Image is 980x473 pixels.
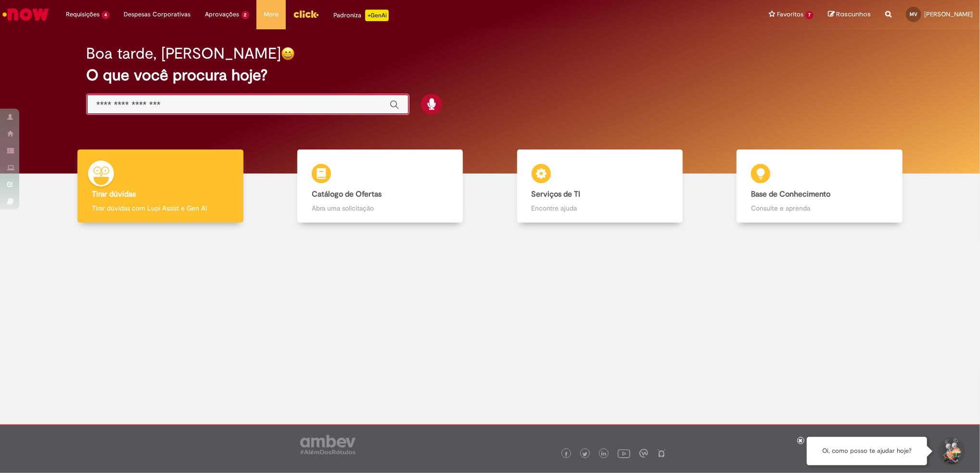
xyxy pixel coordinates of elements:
[124,10,191,19] span: Despesas Corporativas
[639,449,648,458] img: logo_footer_workplace.png
[66,10,100,19] span: Requisições
[312,189,382,199] b: Catálogo de Ofertas
[102,11,110,19] span: 4
[92,189,136,199] b: Tirar dúvidas
[910,11,917,17] span: MV
[751,203,888,213] p: Consulte e aprenda
[710,149,929,223] a: Base de Conhecimento Consulte e aprenda
[264,10,279,19] span: More
[751,189,830,199] b: Base de Conhecimento
[657,449,666,458] img: logo_footer_naosei.png
[1,5,51,24] img: ServiceNow
[924,10,973,18] span: [PERSON_NAME]
[805,11,814,19] span: 7
[807,437,927,465] div: Oi, como posso te ajudar hoje?
[86,45,281,62] h2: Boa tarde, [PERSON_NAME]
[205,10,240,19] span: Aprovações
[51,149,270,223] a: Tirar dúvidas Tirar dúvidas com Lupi Assist e Gen Ai
[281,47,295,61] img: happy-face.png
[532,203,668,213] p: Encontre ajuda
[618,447,630,460] img: logo_footer_youtube.png
[312,203,448,213] p: Abra uma solicitação
[242,11,250,19] span: 2
[828,10,871,19] a: Rascunhos
[333,10,389,21] div: Padroniza
[86,67,894,84] h2: O que você procura hoje?
[836,10,871,19] span: Rascunhos
[583,452,587,457] img: logo_footer_twitter.png
[564,452,569,457] img: logo_footer_facebook.png
[937,437,966,466] button: Iniciar Conversa de Suporte
[293,7,319,21] img: click_logo_yellow_360x200.png
[300,435,356,454] img: logo_footer_ambev_rotulo_gray.png
[490,149,710,223] a: Serviços de TI Encontre ajuda
[365,10,389,21] p: +GenAi
[777,10,803,19] span: Favoritos
[92,203,229,213] p: Tirar dúvidas com Lupi Assist e Gen Ai
[532,189,581,199] b: Serviços de TI
[601,451,606,457] img: logo_footer_linkedin.png
[270,149,490,223] a: Catálogo de Ofertas Abra uma solicitação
